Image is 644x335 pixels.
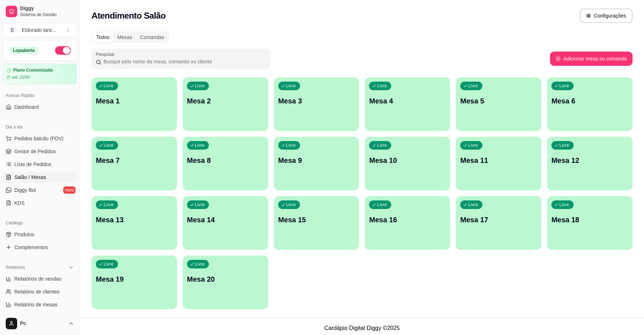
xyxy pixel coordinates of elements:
a: Relatório de fidelidadenovo [3,312,77,323]
a: Salão / Mesas [3,171,77,183]
div: Comandas [136,32,168,42]
p: Livre [468,83,478,89]
a: Relatório de clientes [3,286,77,297]
button: LivreMesa 1 [92,77,177,131]
a: Lista de Pedidos [3,159,77,170]
button: LivreMesa 7 [92,137,177,190]
button: LivreMesa 6 [547,77,633,131]
article: até 15/09 [12,74,30,80]
p: Mesa 19 [96,274,173,284]
span: Salão / Mesas [14,174,46,181]
p: Livre [377,83,387,89]
span: Pc [20,320,65,327]
p: Livre [195,142,205,148]
h2: Atendimento Salão [92,10,166,21]
button: LivreMesa 11 [456,137,541,190]
button: LivreMesa 8 [183,137,268,190]
p: Livre [286,83,296,89]
div: Acesso Rápido [3,90,77,101]
p: Mesa 9 [278,155,355,165]
button: Adicionar mesa ou comanda [550,52,633,66]
div: Todos [92,32,113,42]
p: Mesa 6 [551,96,628,106]
span: Relatórios de vendas [14,275,62,282]
button: LivreMesa 17 [456,196,541,250]
p: Livre [286,142,296,148]
button: LivreMesa 19 [92,256,177,309]
button: LivreMesa 18 [547,196,633,250]
p: Mesa 10 [369,155,446,165]
p: Mesa 15 [278,215,355,225]
button: LivreMesa 13 [92,196,177,250]
a: DiggySistema de Gestão [3,3,77,20]
p: Livre [468,142,478,148]
div: Eldorado lanc ... [22,26,56,34]
span: Relatórios [6,264,25,270]
p: Mesa 18 [551,215,628,225]
button: Configurações [580,9,633,23]
button: LivreMesa 14 [183,196,268,250]
p: Livre [559,142,569,148]
p: Livre [559,83,569,89]
span: Gestor de Pedidos [14,148,56,155]
p: Livre [104,142,114,148]
a: Relatório de mesas [3,299,77,310]
p: Mesa 13 [96,215,173,225]
p: Mesa 12 [551,155,628,165]
p: Mesa 14 [187,215,264,225]
div: Mesas [113,32,136,42]
p: Livre [104,202,114,208]
p: Mesa 1 [96,96,173,106]
p: Livre [195,83,205,89]
p: Livre [286,202,296,208]
button: LivreMesa 9 [274,137,359,190]
span: Diggy Bot [14,186,36,194]
button: LivreMesa 5 [456,77,541,131]
a: Plano Customizadoaté 15/09 [3,64,77,84]
button: LivreMesa 4 [365,77,450,131]
button: LivreMesa 2 [183,77,268,131]
p: Mesa 7 [96,155,173,165]
p: Livre [195,261,205,267]
p: Livre [377,142,387,148]
p: Mesa 4 [369,96,446,106]
a: KDS [3,197,77,209]
input: Pesquisar [101,58,266,65]
span: Sistema de Gestão [20,12,74,18]
button: Pedidos balcão (PDV) [3,133,77,144]
span: Relatório de clientes [14,288,60,295]
p: Mesa 20 [187,274,264,284]
a: Dashboard [3,101,77,113]
p: Mesa 3 [278,96,355,106]
p: Livre [104,261,114,267]
p: Mesa 17 [460,215,537,225]
p: Mesa 2 [187,96,264,106]
a: Complementos [3,242,77,253]
span: Produtos [14,231,34,238]
div: Catálogo [3,217,77,229]
a: Produtos [3,229,77,240]
p: Livre [468,202,478,208]
span: Relatório de mesas [14,301,58,308]
button: LivreMesa 3 [274,77,359,131]
article: Plano Customizado [13,68,53,73]
p: Livre [559,202,569,208]
p: Mesa 8 [187,155,264,165]
label: Pesquisar [96,51,117,57]
span: Pedidos balcão (PDV) [14,135,64,142]
p: Mesa 16 [369,215,446,225]
p: Livre [195,202,205,208]
span: KDS [14,199,25,207]
button: Pc [3,315,77,332]
p: Mesa 5 [460,96,537,106]
div: Dia a dia [3,121,77,133]
p: Mesa 11 [460,155,537,165]
button: Alterar Status [55,46,71,55]
button: LivreMesa 15 [274,196,359,250]
p: Livre [377,202,387,208]
span: Diggy [20,5,74,12]
button: Select a team [3,23,77,37]
button: LivreMesa 16 [365,196,450,250]
span: E [9,26,16,34]
span: Complementos [14,244,48,251]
